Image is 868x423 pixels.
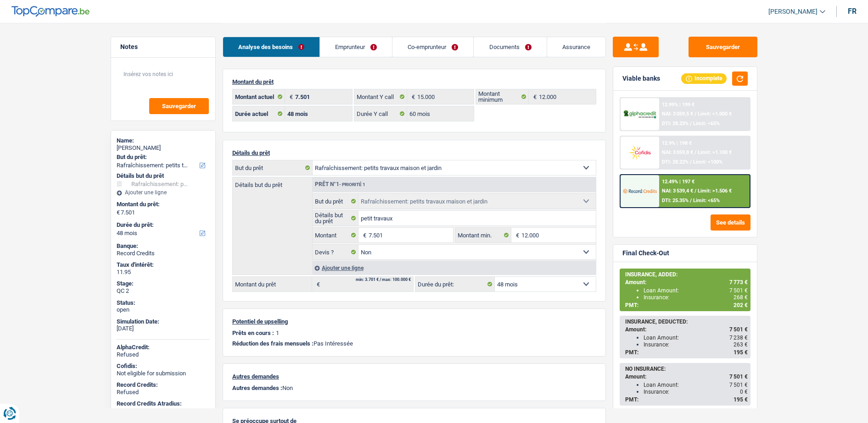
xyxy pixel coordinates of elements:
span: 195 € [734,396,748,403]
label: Montant du prêt: [117,201,208,208]
p: Potentiel de upselling [232,318,596,325]
label: Détails but du prêt [233,177,312,188]
span: € [407,89,417,104]
div: Loan Amount: [644,287,748,294]
span: 7 501 € [729,374,748,380]
span: NAI: 3 059,5 € [662,111,693,117]
div: Accepted [117,407,210,415]
span: 7 501 € [729,382,748,388]
div: Viable banks [622,75,660,82]
a: [PERSON_NAME] [761,4,825,19]
div: Status: [117,299,210,307]
div: 12.99% | 199 € [662,102,694,108]
p: 1 [276,330,279,336]
label: But du prêt [313,194,359,209]
label: But du prêt [233,160,313,175]
span: DTI: 25.35% [662,198,689,203]
a: Assurance [547,37,605,57]
a: Documents [474,37,546,57]
div: Prêt n°1 [313,181,368,187]
div: Cofidis: [117,363,210,370]
span: Limit: >1.506 € [698,188,732,194]
label: Montant actuel [233,89,286,104]
span: 195 € [734,349,748,356]
span: Limit: >1.000 € [698,111,732,117]
div: PMT: [625,302,748,308]
img: Cofidis [623,144,657,161]
div: [DATE] [117,325,210,332]
span: € [511,228,521,242]
div: Final Check-Out [622,249,669,257]
div: Loan Amount: [644,335,748,341]
span: / [694,111,696,117]
div: Amount: [625,374,748,380]
div: Ajouter une ligne [312,261,596,275]
span: - Priorité 1 [339,182,365,187]
img: AlphaCredit [623,109,657,120]
div: Amount: [625,326,748,333]
div: Stage: [117,280,210,287]
p: Autres demandes [232,373,596,380]
a: Co-emprunteur [392,37,473,57]
div: 11.95 [117,269,210,276]
div: Record Credits Atradius: [117,400,210,407]
label: Durée du prêt: [117,221,208,229]
div: Banque: [117,242,210,250]
img: TopCompare Logo [11,6,90,17]
span: / [694,188,696,194]
span: Réduction des frais mensuels : [232,340,314,347]
button: See details [711,214,750,231]
div: NO INSURANCE: [625,366,748,372]
label: Montant min. [455,228,511,242]
span: / [690,198,692,203]
div: Record Credits [117,250,210,257]
span: 7 501 € [729,287,748,294]
span: Limit: <65% [693,198,720,203]
div: Insurance: [644,294,748,301]
span: Limit: >1.100 € [698,149,732,155]
p: Prêts en cours : [232,330,274,336]
span: 0 € [740,389,748,395]
p: Détails du prêt [232,149,596,156]
span: 7 773 € [729,279,748,286]
span: / [694,149,696,155]
span: Limit: <65% [693,121,720,126]
div: INSURANCE, DEDUCTED: [625,319,748,325]
span: 7 501 € [729,326,748,333]
div: Incomplete [681,73,727,83]
div: [PERSON_NAME] [117,144,210,152]
div: Détails but du prêt [117,172,210,180]
div: Ajouter une ligne [117,189,210,196]
button: Sauvegarder [149,98,209,114]
div: Amount: [625,279,748,286]
div: min: 3.701 € / max: 100.000 € [356,278,411,282]
div: INSURANCE, ADDED: [625,271,748,278]
div: 12.49% | 197 € [662,179,694,185]
span: € [117,209,120,216]
label: Montant [313,228,359,242]
span: 7 238 € [729,335,748,341]
a: Analyse des besoins [223,37,319,57]
span: € [312,277,322,291]
a: Emprunteur [320,37,392,57]
span: / [690,159,692,165]
span: NAI: 3 059,8 € [662,149,693,155]
span: € [358,228,369,242]
div: fr [848,7,857,16]
div: Taux d'intérêt: [117,261,210,269]
p: Montant du prêt [232,78,596,85]
p: Pas Intéressée [232,340,596,347]
span: Limit: <100% [693,159,722,165]
label: Durée du prêt: [415,277,495,291]
div: 12.9% | 198 € [662,140,692,146]
div: open [117,306,210,313]
div: Simulation Date: [117,318,210,325]
span: € [529,89,539,104]
label: Montant minimum [476,89,529,104]
span: 202 € [734,302,748,308]
span: € [285,89,295,104]
div: Not eligible for submission [117,370,210,377]
span: Autres demandes : [232,385,282,391]
label: Montant du prêt [233,277,312,291]
span: NAI: 3 539,4 € [662,188,693,194]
